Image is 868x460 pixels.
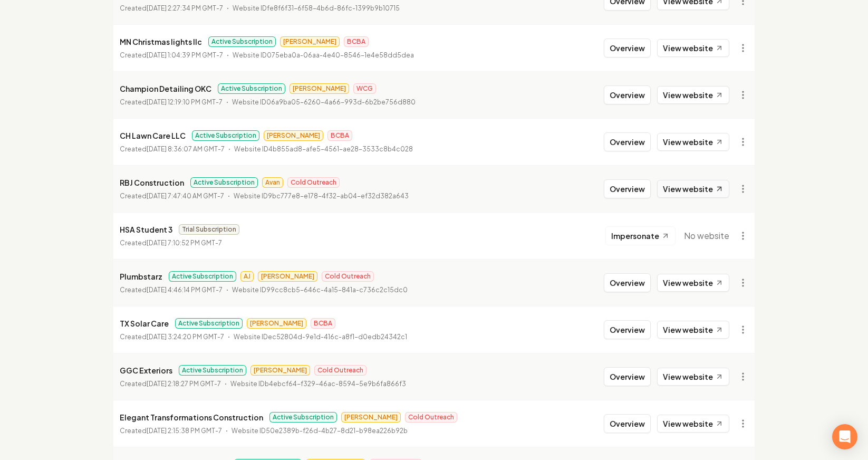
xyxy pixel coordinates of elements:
[230,379,406,389] p: Website ID b4ebcf64-f329-46ac-8594-5e9b6fa866f3
[190,177,258,188] span: Active Subscription
[192,130,259,141] span: Active Subscription
[605,226,676,245] button: Impersonate
[147,4,223,12] time: [DATE] 2:27:34 PM GMT-7
[120,176,184,189] p: RBJ Construction
[290,83,349,94] span: [PERSON_NAME]
[120,411,263,424] p: Elegant Transformations Construction
[234,144,413,155] p: Website ID 4b855ad8-afe5-4561-ae28-3533c8b4c028
[232,285,408,295] p: Website ID 99cc8cb5-646c-4a15-841a-c736c2c15dc0
[147,239,222,247] time: [DATE] 7:10:52 PM GMT-7
[604,39,651,57] button: Overview
[120,129,186,142] p: CH Lawn Care LLC
[179,365,246,376] span: Active Subscription
[604,85,651,104] button: Overview
[684,229,729,242] span: No website
[258,271,317,282] span: [PERSON_NAME]
[250,365,310,376] span: [PERSON_NAME]
[169,271,236,282] span: Active Subscription
[218,83,285,94] span: Active Subscription
[232,426,408,436] p: Website ID 50e2389b-f26d-4b27-8d21-b98ea226b92b
[657,415,729,433] a: View website
[120,35,202,48] p: MN Christmas lights llc
[120,332,224,342] p: Created
[120,379,221,389] p: Created
[147,333,224,341] time: [DATE] 3:24:20 PM GMT-7
[147,380,221,388] time: [DATE] 2:18:27 PM GMT-7
[657,39,729,57] a: View website
[604,414,651,433] button: Overview
[262,177,283,188] span: Avan
[120,270,162,283] p: Plumbstarz
[247,318,306,329] span: [PERSON_NAME]
[120,3,223,14] p: Created
[208,36,276,47] span: Active Subscription
[604,132,651,151] button: Overview
[832,424,857,449] div: Open Intercom Messenger
[327,130,352,141] span: BCBA
[147,98,223,106] time: [DATE] 12:19:10 PM GMT-7
[657,180,729,198] a: View website
[280,36,340,47] span: [PERSON_NAME]
[147,51,223,59] time: [DATE] 1:04:39 PM GMT-7
[657,133,729,151] a: View website
[311,318,335,329] span: BCBA
[287,177,340,188] span: Cold Outreach
[604,179,651,198] button: Overview
[120,191,224,202] p: Created
[611,231,659,241] span: Impersonate
[314,365,367,376] span: Cold Outreach
[233,3,400,14] p: Website ID fe8f6f31-6f58-4b6d-86fc-1399b9b10715
[175,318,243,329] span: Active Subscription
[147,145,225,153] time: [DATE] 8:36:07 AM GMT-7
[147,192,224,200] time: [DATE] 7:47:40 AM GMT-7
[120,364,172,377] p: GGC Exteriors
[269,412,337,423] span: Active Subscription
[264,130,323,141] span: [PERSON_NAME]
[120,97,223,108] p: Created
[233,50,414,61] p: Website ID 075eba0a-06aa-4e40-8546-1e4e58dd5dea
[353,83,376,94] span: WCG
[120,144,225,155] p: Created
[657,368,729,386] a: View website
[240,271,254,282] span: AJ
[120,223,172,236] p: HSA Student 3
[657,86,729,104] a: View website
[657,321,729,339] a: View website
[147,286,223,294] time: [DATE] 4:46:14 PM GMT-7
[234,332,407,342] p: Website ID ec52804d-9e1d-416c-a8f1-d0edb24342c1
[120,238,222,248] p: Created
[604,320,651,339] button: Overview
[657,274,729,292] a: View website
[234,191,409,202] p: Website ID 9bc777e8-e178-4f32-ab04-ef32d382a643
[322,271,374,282] span: Cold Outreach
[341,412,401,423] span: [PERSON_NAME]
[120,82,211,95] p: Champion Detailing OKC
[120,285,223,295] p: Created
[179,224,239,235] span: Trial Subscription
[604,367,651,386] button: Overview
[604,273,651,292] button: Overview
[120,426,222,436] p: Created
[232,97,416,108] p: Website ID 06a9ba05-6260-4a66-993d-6b2be756d880
[405,412,457,423] span: Cold Outreach
[120,50,223,61] p: Created
[344,36,369,47] span: BCBA
[120,317,169,330] p: TX Solar Care
[147,427,222,435] time: [DATE] 2:15:38 PM GMT-7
